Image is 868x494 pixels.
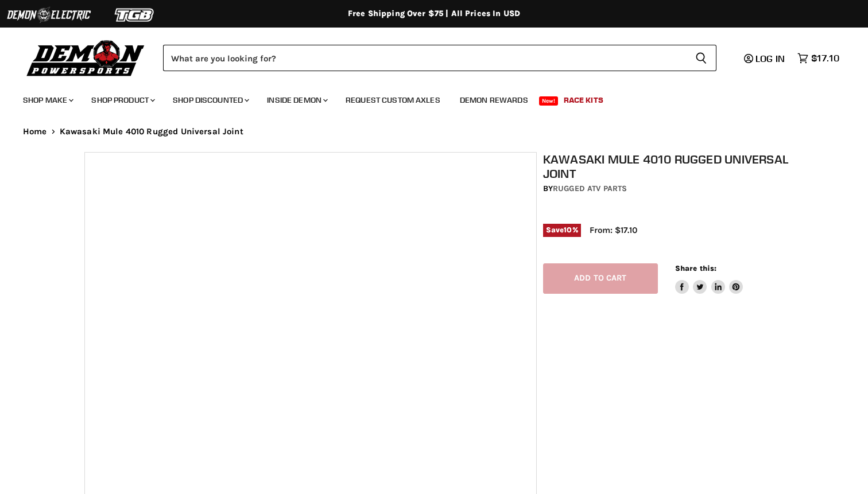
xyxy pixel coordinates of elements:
span: $17.10 [811,53,839,64]
span: Kawasaki Mule 4010 Rugged Universal Joint [60,127,243,137]
ul: Main menu [14,84,836,112]
span: Save % [543,224,581,236]
a: Inside Demon [258,88,335,112]
img: Demon Electric Logo 2 [6,4,92,26]
a: Demon Rewards [451,88,537,112]
span: Log in [755,53,785,64]
button: Search [686,45,716,71]
a: $17.10 [792,50,845,67]
input: Search [163,45,686,71]
form: Product [163,45,716,71]
a: Log in [739,53,792,64]
div: by [543,182,790,195]
img: Demon Powersports [23,37,149,78]
img: TGB Logo 2 [92,4,178,26]
aside: Share this: [675,263,743,294]
a: Request Custom Axles [337,88,449,112]
a: Rugged ATV Parts [553,184,627,193]
span: 10 [564,225,572,234]
span: New! [539,96,559,106]
a: Race Kits [555,88,612,112]
a: Shop Make [14,88,80,112]
a: Home [23,127,47,137]
a: Shop Discounted [164,88,256,112]
h1: Kawasaki Mule 4010 Rugged Universal Joint [543,152,790,181]
span: Share this: [675,264,716,273]
span: From: $17.10 [590,225,637,235]
a: Shop Product [83,88,162,112]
